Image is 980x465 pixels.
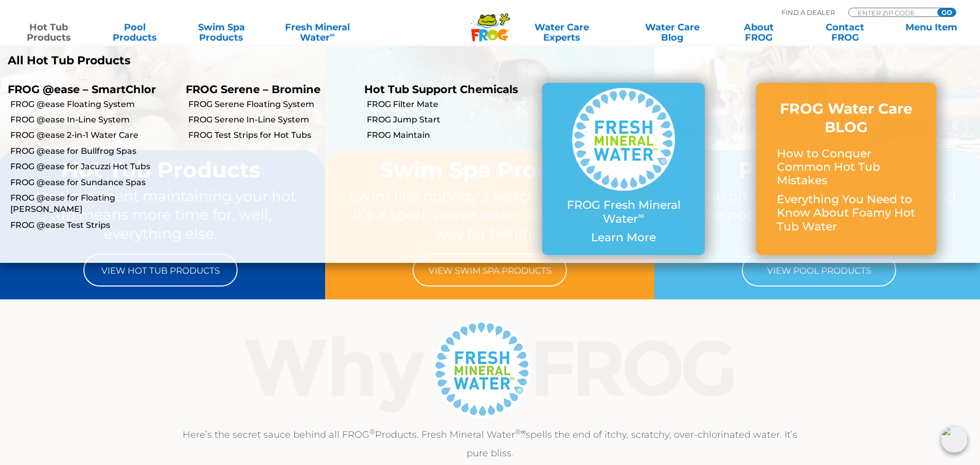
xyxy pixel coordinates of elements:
img: openIcon [941,426,968,453]
a: FROG Filter Mate [367,99,534,110]
a: Water CareExperts [500,22,624,43]
h3: FROG Water Care BLOG [777,99,916,137]
a: FROG @ease Floating System [10,99,178,110]
a: PoolProducts [97,22,173,43]
a: FROG Water Care BLOG How to Conquer Common Hot Tub Mistakes Everything You Need to Know About Foa... [777,99,916,239]
p: How to Conquer Common Hot Tub Mistakes [777,147,916,188]
a: Hot TubProducts [10,22,87,43]
a: Fresh MineralWater∞ [270,22,366,43]
a: FROG Fresh Mineral Water∞ Learn More [563,88,684,249]
a: FROG @ease for Sundance Spas [10,177,178,188]
a: Hot Tub Support Chemicals [364,83,518,96]
p: FROG Serene – Bromine [186,83,348,96]
a: Water CareBlog [634,22,710,43]
a: View Pool Products [742,254,896,287]
sup: ∞ [638,210,644,221]
a: ContactFROG [807,22,883,43]
a: FROG Serene In-Line System [188,114,356,126]
a: FROG Serene Floating System [188,99,356,110]
p: Here’s the secret sauce behind all FROG Products. Fresh Mineral Water spells the end of itchy, sc... [174,425,807,462]
a: FROG @ease Test Strips [10,220,178,231]
a: View Hot Tub Products [83,254,238,287]
sup: ®∞ [515,427,526,436]
a: Menu Item [893,22,970,43]
p: Everything You Need to Know About Foamy Hot Tub Water [777,193,916,234]
a: FROG @ease for Bullfrog Spas [10,146,178,157]
sup: ∞ [330,30,335,39]
a: FROG @ease 2-in-1 Water Care [10,130,178,141]
a: FROG @ease In-Line System [10,114,178,126]
a: FROG Test Strips for Hot Tubs [188,130,356,141]
input: GO [937,8,956,16]
p: FROG Fresh Mineral Water [563,199,684,226]
a: FROG Maintain [367,130,534,141]
a: View Swim Spa Products [413,254,567,287]
a: FROG @ease for Floating [PERSON_NAME] [10,192,178,216]
a: FROG Jump Start [367,114,534,126]
sup: ® [369,427,375,436]
p: Learn More [563,231,684,244]
p: FROG @ease – SmartChlor [8,83,170,96]
a: FROG @ease for Jacuzzi Hot Tubs [10,161,178,172]
a: AboutFROG [720,22,797,43]
p: Find A Dealer [781,8,835,17]
a: Swim SpaProducts [183,22,260,43]
img: Why Frog [224,317,756,420]
a: All Hot Tub Products [8,54,483,67]
input: Zip Code Form [857,8,926,17]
